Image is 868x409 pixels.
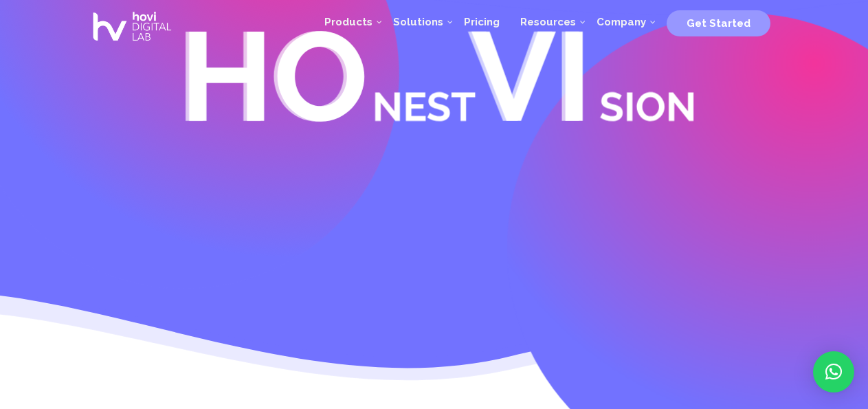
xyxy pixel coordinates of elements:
[383,1,454,43] a: Solutions
[324,16,372,28] span: Products
[520,16,576,28] span: Resources
[510,1,586,43] a: Resources
[687,17,750,30] span: Get Started
[667,12,770,32] a: Get Started
[454,1,510,43] a: Pricing
[586,1,656,43] a: Company
[314,1,383,43] a: Products
[393,16,443,28] span: Solutions
[464,16,500,28] span: Pricing
[597,16,646,28] span: Company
